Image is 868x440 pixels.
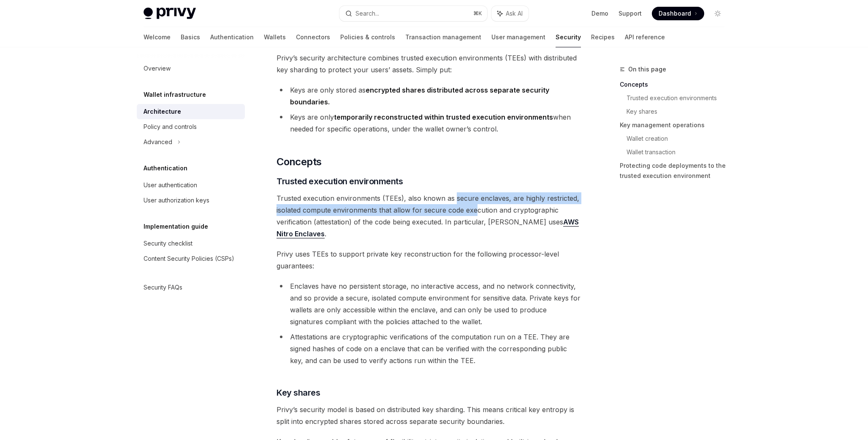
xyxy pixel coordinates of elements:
[711,7,724,20] button: Toggle dark mode
[144,137,172,147] div: Advanced
[556,27,581,47] a: Security
[652,7,704,20] a: Dashboard
[137,236,245,251] a: Security checklist
[144,282,182,292] div: Security FAQs
[627,105,731,118] a: Key shares
[290,86,549,106] strong: encrypted shares distributed across separate security boundaries.
[355,8,379,19] div: Search...
[277,175,403,187] span: Trusted execution environments
[277,248,581,272] span: Privy uses TEEs to support private key reconstruction for the following processor-level guarantees:
[659,9,691,18] span: Dashboard
[144,221,208,232] h5: Implementation guide
[473,10,482,17] span: ⌘ K
[339,6,487,21] button: Search...⌘K
[618,9,642,18] a: Support
[144,180,197,190] div: User authentication
[296,27,330,47] a: Connectors
[277,331,581,366] li: Attestations are cryptographic verifications of the computation run on a TEE. They are signed has...
[137,104,245,119] a: Architecture
[625,27,665,47] a: API reference
[277,404,581,427] span: Privy’s security model is based on distributed key sharding. This means critical key entropy is s...
[491,6,529,21] button: Ask AI
[137,61,245,76] a: Overview
[137,193,245,208] a: User authorization keys
[277,84,581,108] li: Keys are only stored as
[277,52,581,76] span: Privy’s security architecture combines trusted execution environments (TEEs) with distributed key...
[277,280,581,328] li: Enclaves have no persistent storage, no interactive access, and no network connectivity, and so p...
[620,78,731,91] a: Concepts
[181,27,200,47] a: Basics
[628,64,666,74] span: On this page
[627,91,731,105] a: Trusted execution environments
[627,145,731,159] a: Wallet transaction
[144,27,171,47] a: Welcome
[144,254,234,264] div: Content Security Policies (CSPs)
[137,251,245,266] a: Content Security Policies (CSPs)
[340,27,395,47] a: Policies & controls
[137,119,245,134] a: Policy and controls
[210,27,254,47] a: Authentication
[620,118,731,132] a: Key management operations
[144,238,193,249] div: Security checklist
[137,280,245,295] a: Security FAQs
[506,9,523,18] span: Ask AI
[591,27,615,47] a: Recipes
[405,27,481,47] a: Transaction management
[144,195,209,205] div: User authorization keys
[137,178,245,193] a: User authentication
[144,8,196,19] img: light logo
[144,90,206,100] h5: Wallet infrastructure
[144,107,181,117] div: Architecture
[277,111,581,135] li: Keys are only when needed for specific operations, under the wallet owner’s control.
[144,63,171,74] div: Overview
[277,387,320,399] span: Key shares
[277,192,581,240] span: Trusted execution environments (TEEs), also known as secure enclaves, are highly restricted, isol...
[620,159,731,183] a: Protecting code deployments to the trusted execution environment
[144,163,187,173] h5: Authentication
[264,27,286,47] a: Wallets
[627,132,731,145] a: Wallet creation
[144,122,197,132] div: Policy and controls
[334,113,553,121] strong: temporarily reconstructed within trusted execution environments
[591,9,608,18] a: Demo
[277,155,321,169] span: Concepts
[491,27,545,47] a: User management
